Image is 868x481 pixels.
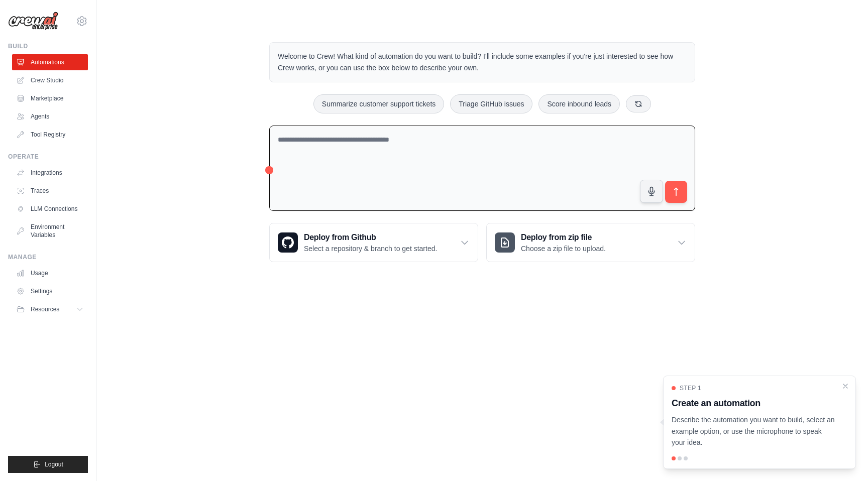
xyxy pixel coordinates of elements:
[680,384,701,392] span: Step 1
[12,127,88,143] a: Tool Registry
[12,301,88,317] button: Resources
[313,94,444,113] button: Summarize customer support tickets
[12,201,88,217] a: LLM Connections
[672,414,835,448] p: Describe the automation you want to build, select an example option, or use the microphone to spe...
[841,382,849,390] button: Close walkthrough
[8,42,88,50] div: Build
[12,283,88,299] a: Settings
[12,265,88,281] a: Usage
[45,460,63,468] span: Logout
[12,183,88,199] a: Traces
[450,94,532,113] button: Triage GitHub issues
[8,456,88,473] button: Logout
[672,396,835,410] h3: Create an automation
[278,51,687,74] p: Welcome to Crew! What kind of automation do you want to build? I'll include some examples if you'...
[8,12,58,31] img: Logo
[12,72,88,88] a: Crew Studio
[12,108,88,125] a: Agents
[521,244,606,254] p: Choose a zip file to upload.
[521,231,606,244] h3: Deploy from zip file
[12,54,88,70] a: Automations
[12,219,88,243] a: Environment Variables
[304,244,437,254] p: Select a repository & branch to get started.
[12,90,88,106] a: Marketplace
[538,94,620,113] button: Score inbound leads
[8,153,88,161] div: Operate
[304,231,437,244] h3: Deploy from Github
[8,253,88,261] div: Manage
[31,305,59,313] span: Resources
[12,165,88,181] a: Integrations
